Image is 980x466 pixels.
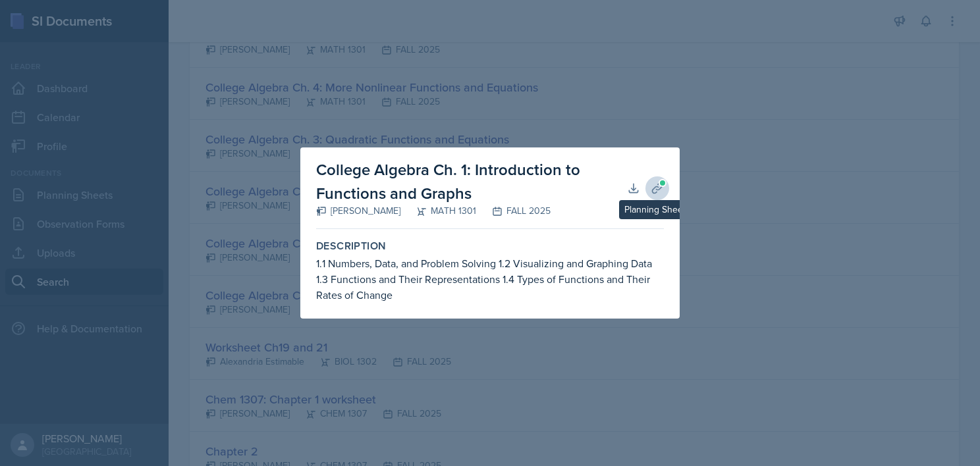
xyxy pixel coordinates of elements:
[316,240,664,253] label: Description
[316,158,627,205] h2: College Algebra Ch. 1: Introduction to Functions and Graphs
[316,204,400,218] div: [PERSON_NAME]
[400,204,476,218] div: MATH 1301
[476,204,551,218] div: FALL 2025
[316,255,664,303] div: 1.1 Numbers, Data, and Problem Solving 1.2 Visualizing and Graphing Data 1.3 Functions and Their ...
[645,176,669,200] button: Planning Sheets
